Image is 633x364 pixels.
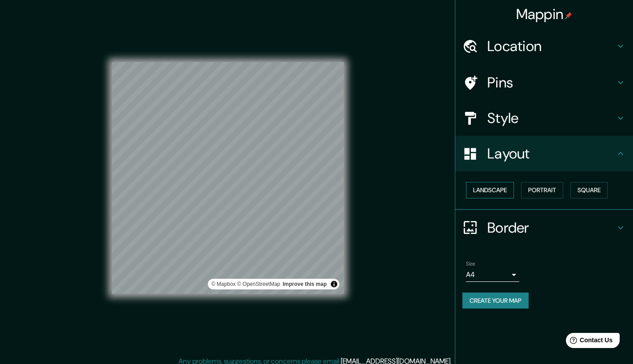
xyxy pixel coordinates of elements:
a: Map feedback [283,281,326,287]
canvas: Map [112,62,344,294]
h4: Pins [487,74,615,91]
div: Layout [455,136,633,171]
h4: Border [487,219,615,237]
div: Pins [455,65,633,100]
a: OpenStreetMap [237,281,280,287]
button: Create your map [462,293,529,309]
a: Mapbox [211,281,236,287]
button: Portrait [521,182,563,198]
label: Size [466,260,475,267]
iframe: Help widget launcher [554,329,623,354]
div: Border [455,210,633,245]
h4: Mappin [516,5,573,23]
h4: Style [487,109,615,127]
div: Style [455,100,633,136]
div: Location [455,28,633,64]
button: Square [570,182,608,198]
img: pin-icon.png [565,12,572,19]
button: Landscape [466,182,514,198]
h4: Layout [487,145,615,162]
div: A4 [466,268,519,282]
h4: Location [487,37,615,55]
button: Toggle attribution [329,279,339,289]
